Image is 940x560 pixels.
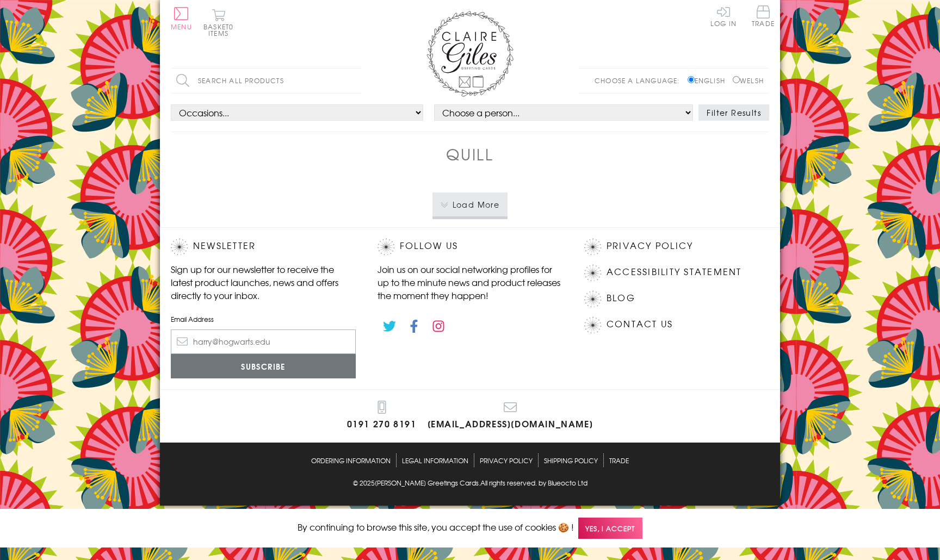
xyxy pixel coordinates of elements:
[432,192,508,216] button: Load More
[171,354,356,378] input: Subscribe
[378,239,562,255] h2: Follow Us
[544,453,598,467] a: Shipping Policy
[171,314,356,324] label: Email Address
[171,263,356,302] p: Sign up for our newsletter to receive the latest product launches, news and offers directly to yo...
[311,453,391,467] a: Ordering Information
[733,76,740,83] input: Welsh
[607,317,673,332] a: Contact Us
[698,104,769,121] button: Filter Results
[171,7,192,30] button: Menu
[688,76,731,85] label: English
[171,22,192,32] span: Menu
[539,478,587,489] a: by Blueocto Ltd
[710,5,737,27] a: Log In
[171,329,356,354] input: harry@hogwarts.edu
[350,69,361,93] input: Search
[171,69,361,93] input: Search all products
[607,239,693,253] a: Privacy Policy
[607,291,635,306] a: Blog
[578,518,642,539] span: Yes, I accept
[480,478,537,488] span: All rights reserved.
[688,76,695,83] input: English
[480,453,533,467] a: Privacy Policy
[378,263,562,302] p: Join us on our social networking profiles for up to the minute news and product releases the mome...
[609,453,629,467] a: Trade
[203,9,233,36] button: Basket0 items
[171,478,769,488] p: © 2025 .
[595,76,685,85] p: Choose a language:
[426,11,514,97] img: Claire Giles Greetings Cards
[428,401,593,432] a: [EMAIL_ADDRESS][DOMAIN_NAME]
[402,453,468,467] a: Legal Information
[733,76,764,85] label: Welsh
[375,478,479,489] a: [PERSON_NAME] Greetings Cards
[752,5,775,27] span: Trade
[171,239,356,255] h2: Newsletter
[208,22,233,38] span: 0 items
[607,265,742,279] a: Accessibility Statement
[752,5,775,29] a: Trade
[347,401,417,432] a: 0191 270 8191
[446,143,494,165] h1: Quill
